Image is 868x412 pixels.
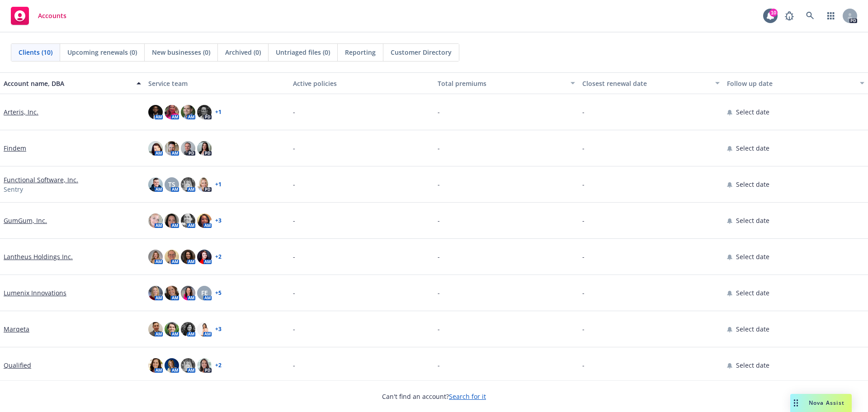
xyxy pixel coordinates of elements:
[4,252,73,261] a: Lantheus Holdings Inc.
[438,360,440,370] span: -
[165,358,179,373] img: photo
[197,358,212,373] img: photo
[736,252,769,261] span: Select date
[438,324,440,334] span: -
[822,7,840,25] a: Switch app
[582,216,585,225] span: -
[148,177,163,192] img: photo
[181,141,195,156] img: photo
[168,180,175,189] span: TS
[145,72,289,94] button: Service team
[152,47,210,57] span: New businesses (0)
[148,79,286,88] div: Service team
[215,290,222,296] a: + 5
[293,288,295,298] span: -
[293,324,295,334] span: -
[181,213,195,228] img: photo
[727,79,854,88] div: Follow up date
[197,177,212,192] img: photo
[582,252,585,261] span: -
[215,254,222,260] a: + 2
[345,47,376,57] span: Reporting
[197,105,212,119] img: photo
[165,105,179,119] img: photo
[165,322,179,336] img: photo
[197,322,212,336] img: photo
[148,141,163,156] img: photo
[736,216,769,225] span: Select date
[736,180,769,189] span: Select date
[449,392,486,401] a: Search for it
[215,218,222,223] a: + 3
[4,360,31,370] a: Qualified
[165,250,179,264] img: photo
[790,394,852,412] button: Nova Assist
[201,288,208,298] span: FE
[4,175,78,185] a: Functional Software, Inc.
[181,358,195,373] img: photo
[4,216,47,225] a: GumGum, Inc.
[19,47,52,57] span: Clients (10)
[197,141,212,156] img: photo
[181,286,195,300] img: photo
[197,213,212,228] img: photo
[809,399,844,407] span: Nova Assist
[293,360,295,370] span: -
[293,216,295,225] span: -
[215,363,222,368] a: + 2
[438,180,440,189] span: -
[723,72,868,94] button: Follow up date
[148,250,163,264] img: photo
[582,143,585,153] span: -
[67,47,137,57] span: Upcoming renewals (0)
[181,250,195,264] img: photo
[438,252,440,261] span: -
[736,360,769,370] span: Select date
[293,252,295,261] span: -
[438,79,565,88] div: Total premiums
[780,7,798,25] a: Report a Bug
[582,324,585,334] span: -
[391,47,452,57] span: Customer Directory
[165,141,179,156] img: photo
[801,7,819,25] a: Search
[382,392,486,401] span: Can't find an account?
[293,143,295,153] span: -
[293,107,295,117] span: -
[4,107,38,117] a: Arteris, Inc.
[289,72,434,94] button: Active policies
[438,216,440,225] span: -
[293,79,430,88] div: Active policies
[582,79,710,88] div: Closest renewal date
[293,180,295,189] span: -
[215,327,222,332] a: + 3
[582,360,585,370] span: -
[736,288,769,298] span: Select date
[736,143,769,153] span: Select date
[148,213,163,228] img: photo
[4,79,131,88] div: Account name, DBA
[736,107,769,117] span: Select date
[434,72,579,94] button: Total premiums
[225,47,261,57] span: Archived (0)
[438,143,440,153] span: -
[165,286,179,300] img: photo
[181,322,195,336] img: photo
[769,9,778,17] div: 10
[215,109,222,115] a: + 1
[790,394,802,412] div: Drag to move
[4,324,29,334] a: Marqeta
[215,182,222,187] a: + 1
[438,107,440,117] span: -
[148,322,163,336] img: photo
[181,177,195,192] img: photo
[148,358,163,373] img: photo
[438,288,440,298] span: -
[4,288,66,298] a: Lumenix Innovations
[736,324,769,334] span: Select date
[582,180,585,189] span: -
[276,47,330,57] span: Untriaged files (0)
[181,105,195,119] img: photo
[148,105,163,119] img: photo
[165,213,179,228] img: photo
